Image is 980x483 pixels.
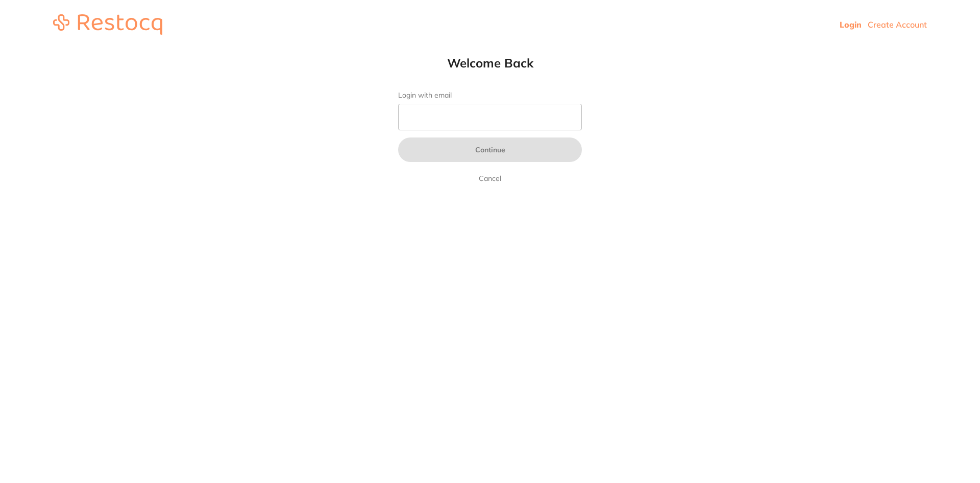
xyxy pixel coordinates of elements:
[398,137,582,162] button: Continue
[477,172,503,185] a: Cancel
[398,91,582,100] label: Login with email
[53,14,162,35] img: restocq_logo.svg
[378,55,602,71] h1: Welcome Back
[840,19,862,30] a: Login
[868,19,927,30] a: Create Account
